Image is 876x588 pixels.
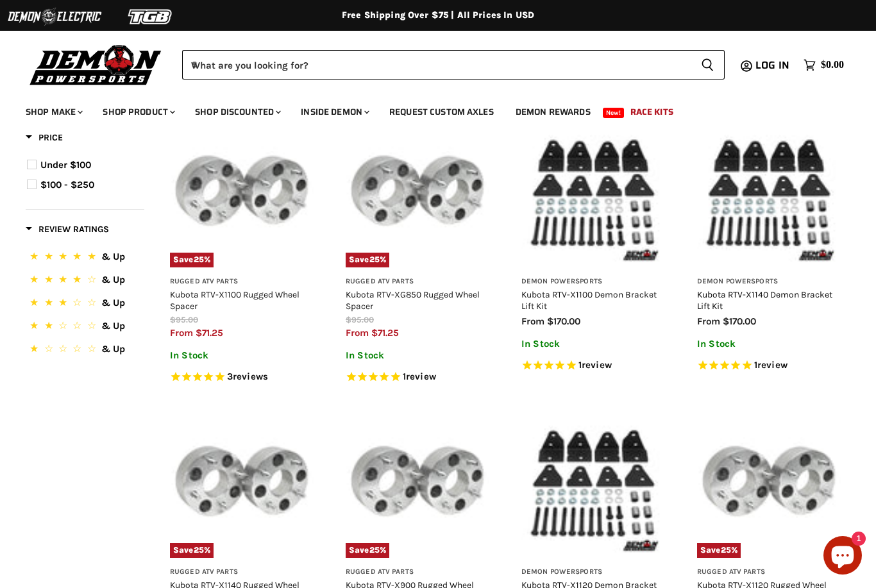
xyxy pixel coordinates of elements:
[346,124,489,267] img: Kubota RTV-XG850 Rugged Wheel Spacer
[346,124,489,267] a: Kubota RTV-XG850 Rugged Wheel SpacerSave25%
[6,4,103,29] img: Demon Electric Logo 2
[170,414,314,558] a: Kubota RTV-X1140 Rugged Wheel SpacerSave25%
[101,320,125,332] span: & Up
[369,255,380,264] span: 25
[697,315,720,327] span: from
[26,42,166,87] img: Demon Powersports
[697,277,841,287] h3: Demon Powersports
[406,371,436,383] span: review
[820,536,866,578] inbox-online-store-chat: Shopify online store chat
[755,57,789,73] span: Log in
[621,99,683,125] a: Race Kits
[346,350,489,361] p: In Stock
[227,371,268,383] span: 3 reviews
[26,224,109,235] span: Review Ratings
[691,50,725,80] button: Search
[170,289,299,311] a: Kubota RTV-X1100 Rugged Wheel Spacer
[369,545,380,555] span: 25
[697,359,841,373] span: Rated 5.0 out of 5 stars 1 reviews
[346,289,480,311] a: Kubota RTV-XG850 Rugged Wheel Spacer
[170,567,314,577] h3: Rugged ATV Parts
[170,327,193,339] span: from
[403,371,436,383] span: 1 reviews
[521,567,665,577] h3: Demon Powersports
[26,223,109,239] button: Filter by Review Ratings
[170,350,314,361] p: In Stock
[103,4,199,29] img: TGB Logo 2
[521,315,544,327] span: from
[697,339,841,349] p: In Stock
[27,249,143,267] button: 5 Stars.
[346,414,489,558] a: Kubota RTV-X900 Rugged Wheel SpacerSave25%
[346,315,374,324] span: $95.00
[521,414,665,558] img: Kubota RTV-X1120 Demon Bracket Lift Kit
[26,131,63,147] button: Filter by Price
[371,327,399,339] span: $71.25
[194,255,204,264] span: 25
[797,56,850,74] a: $0.00
[821,59,844,71] span: $0.00
[506,99,600,125] a: Demon Rewards
[346,327,369,339] span: from
[750,60,797,71] a: Log in
[170,543,214,557] span: Save %
[182,50,725,80] form: Product
[27,295,143,314] button: 3 Stars.
[346,253,389,267] span: Save %
[101,274,125,285] span: & Up
[521,289,657,311] a: Kubota RTV-X1100 Demon Bracket Lift Kit
[697,414,841,558] a: Kubota RTV-X1120 Rugged Wheel SpacerSave25%
[578,360,612,371] span: 1 reviews
[547,315,580,327] span: $170.00
[27,318,143,337] button: 2 Stars.
[757,360,788,371] span: review
[170,124,314,267] a: Kubota RTV-X1100 Rugged Wheel SpacerSave25%
[233,371,268,383] span: reviews
[697,289,832,311] a: Kubota RTV-X1140 Demon Bracket Lift Kit
[93,99,183,125] a: Shop Product
[101,343,125,355] span: & Up
[40,179,94,190] span: $100 - $250
[723,315,756,327] span: $170.00
[754,360,788,371] span: 1 reviews
[16,94,841,125] ul: Main menu
[697,124,841,267] img: Kubota RTV-X1140 Demon Bracket Lift Kit
[170,371,314,384] span: Rated 4.7 out of 5 stars 3 reviews
[170,253,214,267] span: Save %
[346,543,389,557] span: Save %
[697,414,841,558] img: Kubota RTV-X1120 Rugged Wheel Spacer
[721,545,731,555] span: 25
[521,339,665,349] p: In Stock
[194,545,204,555] span: 25
[582,360,612,371] span: review
[380,99,503,125] a: Request Custom Axles
[521,277,665,287] h3: Demon Powersports
[27,272,143,290] button: 4 Stars.
[521,359,665,373] span: Rated 5.0 out of 5 stars 1 reviews
[185,99,289,125] a: Shop Discounted
[697,543,741,557] span: Save %
[170,414,314,558] img: Kubota RTV-X1140 Rugged Wheel Spacer
[291,99,377,125] a: Inside Demon
[26,132,63,143] span: Price
[346,414,489,558] img: Kubota RTV-X900 Rugged Wheel Spacer
[170,315,198,324] span: $95.00
[182,50,691,80] input: When autocomplete results are available use up and down arrows to review and enter to select
[16,99,90,125] a: Shop Make
[346,567,489,577] h3: Rugged ATV Parts
[697,567,841,577] h3: Rugged ATV Parts
[196,327,223,339] span: $71.25
[170,124,314,267] img: Kubota RTV-X1100 Rugged Wheel Spacer
[101,251,125,262] span: & Up
[40,159,91,171] span: Under $100
[603,108,625,118] span: New!
[170,277,314,287] h3: Rugged ATV Parts
[346,371,489,384] span: Rated 5.0 out of 5 stars 1 reviews
[27,341,143,360] button: 1 Star.
[101,297,125,308] span: & Up
[521,124,665,267] img: Kubota RTV-X1100 Demon Bracket Lift Kit
[346,277,489,287] h3: Rugged ATV Parts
